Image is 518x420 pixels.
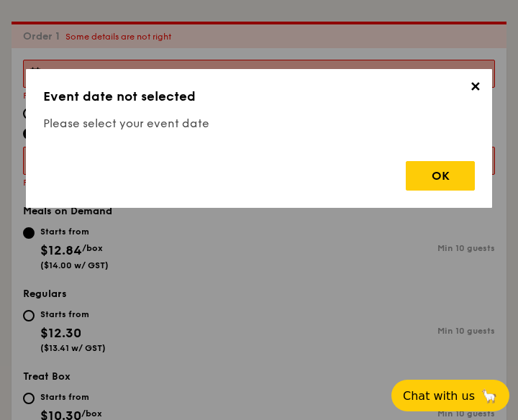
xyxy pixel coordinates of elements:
button: Chat with us🦙 [391,380,509,411]
div: OK [406,161,475,191]
span: Chat with us [403,389,475,403]
h4: Please select your event date [43,115,475,132]
h3: Event date not selected [43,86,475,106]
span: 🦙 [481,388,498,404]
span: ✕ [465,79,485,99]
